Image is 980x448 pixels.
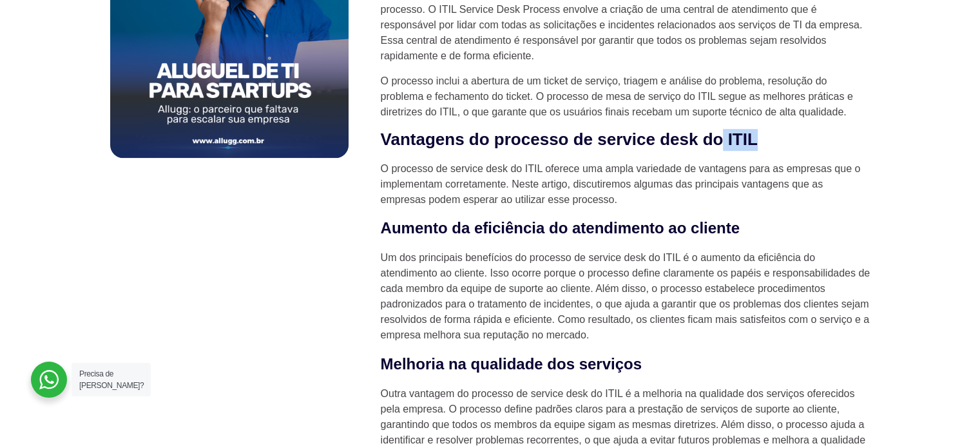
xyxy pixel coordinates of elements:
span: Precisa de [PERSON_NAME]? [79,369,144,390]
p: Um dos principais benefícios do processo de service desk do ITIL é o aumento da eficiência do ate... [381,250,870,343]
h3: Aumento da eficiência do atendimento ao cliente [381,217,870,240]
p: O processo inclui a abertura de um ticket de serviço, triagem e análise do problema, resolução do... [381,73,870,120]
h2: Vantagens do processo de service desk do ITIL [381,129,870,151]
div: Widget de chat [749,284,980,448]
iframe: Chat Widget [749,284,980,448]
p: O processo de service desk do ITIL oferece uma ampla variedade de vantagens para as empresas que ... [381,161,870,208]
h3: Melhoria na qualidade dos serviços [381,353,870,376]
